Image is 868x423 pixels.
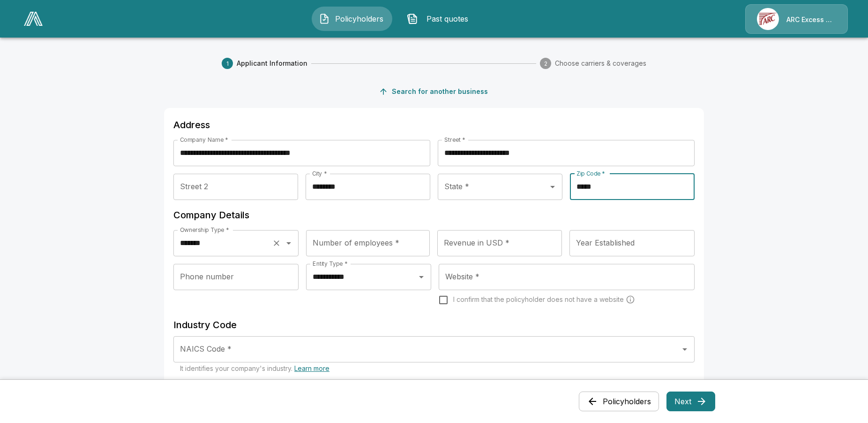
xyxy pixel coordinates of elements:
[544,60,547,67] text: 2
[173,317,695,332] h6: Industry Code
[626,295,635,304] svg: Carriers run a cyber security scan on the policyholders' websites. Please enter a website wheneve...
[415,270,428,284] button: Open
[757,8,779,30] img: Agency Icon
[180,136,228,144] label: Company Name *
[319,13,330,24] img: Policyholders Icon
[173,117,695,132] h6: Address
[312,169,327,177] label: City *
[555,59,646,68] span: Choose carriers & coverages
[453,295,624,304] span: I confirm that the policyholder does not have a website
[400,7,480,31] button: Past quotes IconPast quotes
[180,226,229,234] label: Ownership Type *
[786,15,836,24] p: ARC Excess & Surplus
[422,13,473,24] span: Past quotes
[745,4,848,34] a: Agency IconARC Excess & Surplus
[226,60,229,67] text: 1
[282,237,295,250] button: Open
[576,169,605,177] label: Zip Code *
[270,237,283,250] button: Clear
[173,208,695,223] h6: Company Details
[313,260,347,268] label: Entity Type *
[334,13,385,24] span: Policyholders
[237,59,307,68] span: Applicant Information
[312,7,392,31] button: Policyholders IconPolicyholders
[579,392,659,411] button: Policyholders
[377,83,492,100] button: Search for another business
[666,392,715,411] button: Next
[444,136,465,144] label: Street *
[678,343,691,356] button: Open
[294,364,329,372] a: Learn more
[407,13,418,24] img: Past quotes Icon
[180,364,329,372] span: It identifies your company's industry.
[24,12,43,26] img: AA Logo
[546,180,559,193] button: Open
